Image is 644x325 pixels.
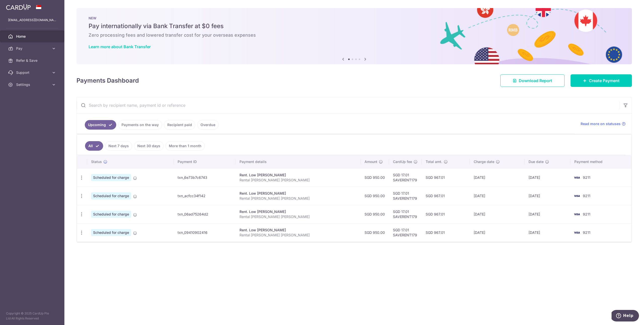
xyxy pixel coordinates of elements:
[239,196,356,201] p: Rental [PERSON_NAME] [PERSON_NAME]
[581,121,626,126] a: Read more on statuses
[77,97,620,113] input: Search by recipient name, payment id or reference
[6,4,31,10] img: CardUp
[525,205,570,223] td: [DATE]
[239,233,356,238] p: Rental [PERSON_NAME] [PERSON_NAME]
[470,168,524,187] td: [DATE]
[174,168,235,187] td: txn_6e73b7c6743
[581,121,621,126] span: Read more on statuses
[572,230,582,236] img: Bank Card
[583,194,590,198] span: 9211
[174,205,235,223] td: txn_06ad75264d2
[426,159,442,164] span: Total amt.
[389,205,422,223] td: SGD 17.01 SAVERENT179
[572,175,582,181] img: Bank Card
[235,155,360,168] th: Payment details
[118,120,162,130] a: Payments on the way
[572,193,582,199] img: Bank Card
[166,141,205,151] a: More than 1 month
[16,82,49,87] span: Settings
[105,141,132,151] a: Next 7 days
[389,223,422,242] td: SGD 17.01 SAVERENT179
[85,120,116,130] a: Upcoming
[89,44,151,49] a: Learn more about Bank Transfer
[91,211,131,218] span: Scheduled for charge
[389,187,422,205] td: SGD 17.01 SAVERENT179
[389,168,422,187] td: SGD 17.01 SAVERENT179
[239,228,356,233] div: Rent. Low [PERSON_NAME]
[422,223,470,242] td: SGD 967.01
[589,78,620,84] span: Create Payment
[91,159,102,164] span: Status
[572,211,582,217] img: Bank Card
[422,205,470,223] td: SGD 967.01
[525,223,570,242] td: [DATE]
[174,223,235,242] td: txn_09410902416
[76,76,139,85] h4: Payments Dashboard
[470,187,524,205] td: [DATE]
[500,74,565,87] a: Download Report
[16,58,49,63] span: Refer & Save
[239,173,356,178] div: Rent. Low [PERSON_NAME]
[239,209,356,214] div: Rent. Low [PERSON_NAME]
[422,187,470,205] td: SGD 967.01
[583,230,590,235] span: 9211
[470,205,524,223] td: [DATE]
[197,120,219,130] a: Overdue
[89,16,620,20] p: NEW
[91,229,131,236] span: Scheduled for charge
[16,46,49,51] span: Pay
[85,141,103,151] a: All
[89,22,620,30] h5: Pay internationally via Bank Transfer at $0 fees
[91,174,131,181] span: Scheduled for charge
[422,168,470,187] td: SGD 967.01
[529,159,544,164] span: Due date
[519,78,552,84] span: Download Report
[16,70,49,75] span: Support
[89,32,620,38] h6: Zero processing fees and lowered transfer cost for your overseas expenses
[174,155,235,168] th: Payment ID
[239,178,356,183] p: Rental [PERSON_NAME] [PERSON_NAME]
[16,34,49,39] span: Home
[360,205,389,223] td: SGD 950.00
[360,168,389,187] td: SGD 950.00
[239,214,356,219] p: Rental [PERSON_NAME] [PERSON_NAME]
[570,155,631,168] th: Payment method
[470,223,524,242] td: [DATE]
[134,141,164,151] a: Next 30 days
[571,74,632,87] a: Create Payment
[8,18,56,23] p: [EMAIL_ADDRESS][DOMAIN_NAME]
[360,187,389,205] td: SGD 950.00
[360,223,389,242] td: SGD 950.00
[239,191,356,196] div: Rent. Low [PERSON_NAME]
[474,159,494,164] span: Charge date
[365,159,377,164] span: Amount
[164,120,195,130] a: Recipient paid
[525,187,570,205] td: [DATE]
[525,168,570,187] td: [DATE]
[612,310,639,322] iframe: Opens a widget where you can find more information
[174,187,235,205] td: txn_acfcc34f142
[393,159,412,164] span: CardUp fee
[76,8,632,64] img: Bank transfer banner
[583,212,590,216] span: 9211
[91,192,131,199] span: Scheduled for charge
[583,175,590,180] span: 9211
